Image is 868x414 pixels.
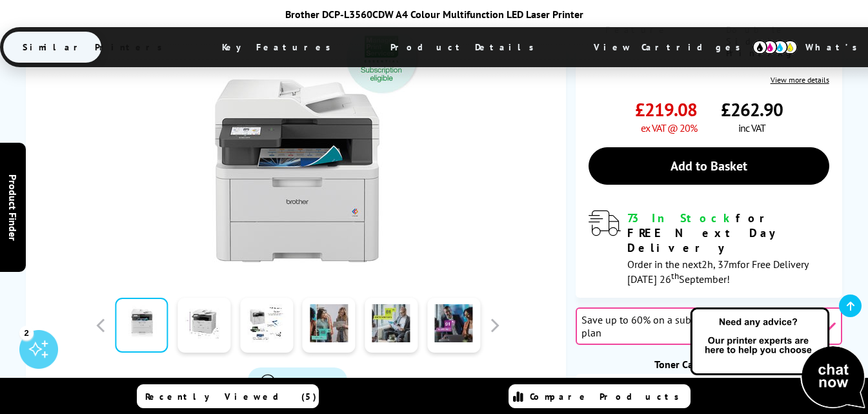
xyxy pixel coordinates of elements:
[581,313,743,339] span: Save up to 60% on a subscription plan
[701,258,737,271] span: 2h, 37m
[137,384,319,408] a: Recently Viewed (5)
[589,211,829,285] div: modal_delivery
[671,270,679,282] sup: th
[530,391,686,402] span: Compare Products
[171,14,424,267] img: Brother DCP-L3560CDW
[721,98,783,121] span: £262.90
[3,32,188,63] span: Similar Printers
[752,40,798,54] img: cmyk-icon.svg
[641,121,697,134] span: ex VAT @ 20%
[627,258,808,285] span: Order in the next for Free Delivery [DATE] 26 September!
[627,211,736,225] span: 73 In Stock
[203,32,357,63] span: Key Features
[738,121,765,134] span: inc VAT
[6,174,19,240] span: Product Finder
[281,374,334,387] span: Watch video
[248,367,347,394] a: Product_All_Videos
[687,305,868,411] img: Open Live Chat window
[19,326,34,340] div: 2
[771,75,829,85] a: View more details
[576,358,842,371] div: Toner Cartridge Costs
[574,30,772,64] span: View Cartridges
[509,384,691,408] a: Compare Products
[145,391,317,402] span: Recently Viewed (5)
[635,98,697,121] span: £219.08
[627,211,829,255] div: for FREE Next Day Delivery
[589,147,829,185] a: Add to Basket
[371,32,560,63] span: Product Details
